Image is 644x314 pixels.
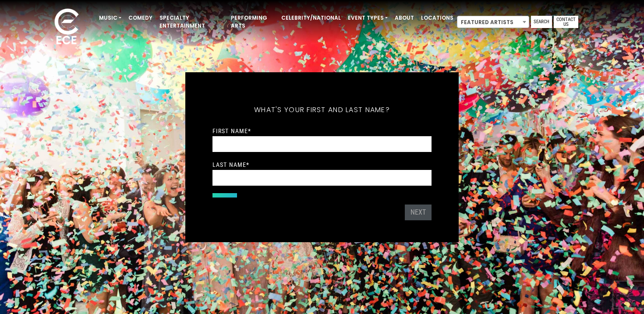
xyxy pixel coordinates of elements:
[125,11,156,25] a: Comedy
[227,11,278,33] a: Performing Arts
[156,11,227,33] a: Specialty Entertainment
[554,16,578,28] a: Contact Us
[391,11,418,25] a: About
[418,11,457,25] a: Locations
[212,161,249,169] label: Last Name
[457,16,529,28] span: Featured Artists
[344,11,391,25] a: Event Types
[96,11,125,25] a: Music
[212,127,251,135] label: First Name
[45,6,88,49] img: ece_new_logo_whitev2-1.png
[457,16,529,28] span: Featured Artists
[531,16,552,28] a: Search
[212,94,432,126] h5: What's your first and last name?
[278,11,344,25] a: Celebrity/National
